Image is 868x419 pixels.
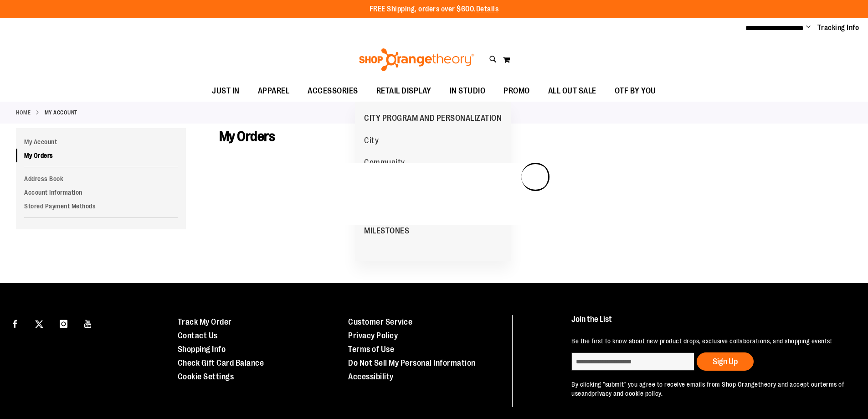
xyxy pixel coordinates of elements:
[16,109,31,117] a: Home
[697,352,754,371] button: Sign Up
[364,114,502,125] span: CITY PROGRAM AND PERSONALIZATION
[364,226,409,238] span: MILESTONES
[80,315,96,331] a: Visit our Youtube page
[178,345,226,354] a: Shopping Info
[16,172,186,186] a: Address Book
[615,81,656,101] span: OTF BY YOU
[212,81,240,101] span: JUST IN
[16,135,186,149] a: My Account
[370,4,499,15] p: FREE Shipping, orders over $600.
[348,331,398,340] a: Privacy Policy
[308,81,358,101] span: ACCESSORIES
[16,186,186,199] a: Account Information
[450,81,486,101] span: IN STUDIO
[45,109,77,117] strong: My Account
[16,149,186,162] a: My Orders
[178,358,264,367] a: Check Gift Card Balance
[178,372,234,381] a: Cookie Settings
[806,23,811,32] button: Account menu
[571,352,694,371] input: enter email
[35,320,43,328] img: Twitter
[376,81,431,101] span: RETAIL DISPLAY
[31,315,47,331] a: Visit our X page
[348,345,394,354] a: Terms of Use
[571,336,847,346] p: Be the first to know about new product drops, exclusive collaborations, and shopping events!
[571,315,847,332] h4: Join the List
[178,331,218,340] a: Contact Us
[219,129,275,144] span: My Orders
[591,390,663,397] a: privacy and cookie policy.
[178,317,232,326] a: Track My Order
[348,358,476,367] a: Do Not Sell My Personal Information
[16,199,186,213] a: Stored Payment Methods
[364,136,379,147] span: City
[258,81,290,101] span: APPAREL
[548,81,596,101] span: ALL OUT SALE
[7,315,23,331] a: Visit our Facebook page
[571,380,847,398] p: By clicking "submit" you agree to receive emails from Shop Orangetheory and accept our and
[503,81,530,101] span: PROMO
[364,158,405,169] span: Community
[348,317,412,326] a: Customer Service
[713,357,738,366] span: Sign Up
[56,315,72,331] a: Visit our Instagram page
[348,372,394,381] a: Accessibility
[476,5,499,13] a: Details
[817,23,859,33] a: Tracking Info
[358,48,476,71] img: Shop Orangetheory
